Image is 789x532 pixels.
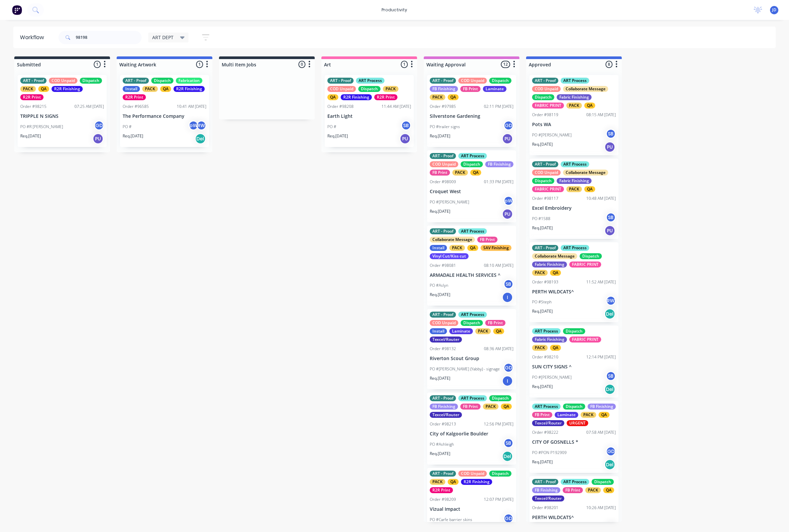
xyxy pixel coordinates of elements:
div: ART - Proof [327,78,354,84]
div: Dispatch [592,479,614,485]
div: FB Print [460,86,481,92]
div: R2R Finishing [173,86,205,92]
div: ART Process [561,479,589,485]
div: Dispatch [580,253,602,259]
div: GD [94,120,104,130]
div: ART - Proof [430,312,456,318]
div: PU [400,133,410,144]
div: Fabric Finishing [557,94,592,100]
div: ART Process [458,228,487,234]
div: Laminate [483,86,507,92]
div: Order #98081 [430,263,456,268]
div: Dispatch [461,320,483,326]
p: PO #R [PERSON_NAME] [20,124,63,130]
p: PO #[PERSON_NAME] [430,199,469,205]
div: QA [501,404,512,410]
img: Factory [12,5,22,15]
div: PACK [20,86,36,92]
div: PACK [581,412,596,418]
div: Workflow [20,34,47,41]
p: Croquet West [430,189,513,194]
p: Req. [DATE] [532,141,553,147]
div: Dispatch [489,395,511,401]
div: FB Print [460,404,481,410]
div: FABRIC PRINT [532,186,564,192]
p: Req. [DATE] [430,451,450,457]
p: PO #Aslyn [430,282,448,288]
div: Dispatch [489,78,511,84]
div: QA [38,86,49,92]
div: SAV Finishing [481,245,511,251]
p: SUN CITY SIGNS ^ [532,364,616,370]
div: ART - Proof [532,245,558,251]
div: 10:41 AM [DATE] [177,104,206,110]
div: SB [606,371,616,381]
p: City of Kalgoorlie Boulder [430,431,513,437]
div: Texcel/Router [430,337,462,342]
div: 12:56 PM [DATE] [484,421,513,427]
div: 08:15 AM [DATE] [586,112,616,118]
div: Dispatch [358,86,381,92]
div: Order #98117 [532,195,558,201]
div: Collaborate Message [532,253,577,259]
span: ART DEPT [152,34,173,41]
div: QA [448,94,459,100]
div: Laminate [449,328,473,334]
div: ART - ProofART ProcessCOD UnpaidCollaborate MessageDispatchFabric FinishingFABRIC PRINTPACKQAOrde... [529,159,619,239]
p: CITY OF GOSNELLS * [532,439,616,445]
div: ART - ProofART ProcessCollaborate MessageDispatchFabric FinishingFABRIC PRINTPACKQAOrder #9819311... [529,242,619,323]
div: RW [606,296,616,306]
div: ART Process [561,161,589,167]
div: Order #98209 [430,496,456,502]
div: ART Process [458,312,487,318]
div: PU [502,209,513,219]
div: FB Finishing [485,161,513,167]
div: PACK [532,270,548,276]
div: Order #98215 [20,104,47,110]
div: Laminate [555,412,578,418]
div: pW [504,196,513,206]
div: Del [502,451,513,462]
div: Dispatch [80,78,102,84]
div: PACK [566,186,582,192]
div: QA [550,345,561,351]
div: QA [493,328,504,334]
div: ART Process [458,153,487,159]
div: ART ProcessDispatchFabric FinishingFABRIC PRINTPACKQAOrder #9821012:14 PM [DATE]SUN CITY SIGNS ^P... [529,326,619,398]
div: ART - Proof [430,228,456,234]
div: SB [401,120,411,130]
div: Order #98210 [532,354,558,360]
div: FB Print [430,170,450,176]
div: R2R Print [430,487,453,493]
p: Req. [DATE] [430,292,450,298]
div: PU [502,133,513,144]
div: ART Process [561,78,589,84]
div: Del [605,384,615,395]
div: PACK [430,94,445,100]
div: ART Process [356,78,385,84]
div: ART - Proof [430,78,456,84]
div: Texcel/Router [532,420,564,426]
div: ART - Proof [430,395,456,401]
div: Order #98193 [532,279,558,285]
div: Order #98201 [532,505,558,511]
p: Pots WA [532,122,616,127]
div: SB [504,279,513,289]
div: R2R Finishing [461,479,492,485]
p: Req. [DATE] [430,375,450,381]
div: Dispatch [532,94,554,100]
div: ART - ProofART ProcessCOD UnpaidDispatchPACKQAR2R FinishingR2R PrintOrder #9820811:44 AM [DATE]Ea... [325,75,414,147]
div: Fabric Finishing [532,262,567,267]
p: PO #[PERSON_NAME] [532,132,572,138]
div: Del [605,459,615,470]
div: ART Process [532,404,561,410]
p: Req. [DATE] [20,133,41,139]
p: Req. [DATE] [327,133,348,139]
div: GD [504,513,513,523]
div: FB Finishing [430,86,458,92]
p: PO #Steph [532,299,552,305]
div: R2R Finishing [52,86,83,92]
div: Install [430,245,447,251]
div: Fabrication [176,78,202,84]
div: QA [550,270,561,276]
